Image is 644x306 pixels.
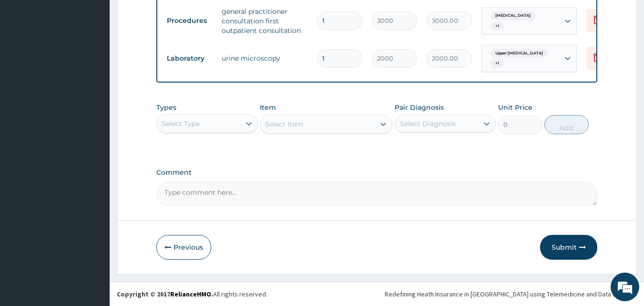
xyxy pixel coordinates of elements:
[217,2,312,40] td: general practitioner consultation first outpatient consultation
[491,49,548,58] span: Upper [MEDICAL_DATA]
[117,290,213,298] strong: Copyright © 2017 .
[544,115,589,134] button: Add
[156,235,211,260] button: Previous
[55,92,132,189] span: We're online!
[170,290,211,298] a: RelianceHMO
[162,50,217,67] td: Laboratory
[491,11,535,21] span: [MEDICAL_DATA]
[110,282,644,306] footer: All rights reserved.
[400,119,456,128] div: Select Diagnosis
[156,104,176,112] label: Types
[260,103,276,112] label: Item
[156,5,179,28] div: Minimize live chat window
[162,119,200,128] div: Select Type
[18,48,39,72] img: d_794563401_company_1708531726252_794563401
[156,169,598,177] label: Comment
[491,59,504,68] span: + 1
[491,21,504,31] span: + 1
[385,289,637,299] div: Redefining Heath Insurance in [GEOGRAPHIC_DATA] using Telemedicine and Data Science!
[5,204,182,238] textarea: Type your message and hit 'Enter'
[395,103,444,112] label: Pair Diagnosis
[217,49,312,68] td: urine microscopy
[162,12,217,30] td: Procedures
[540,235,597,260] button: Submit
[50,53,160,66] div: Chat with us now
[498,103,532,112] label: Unit Price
